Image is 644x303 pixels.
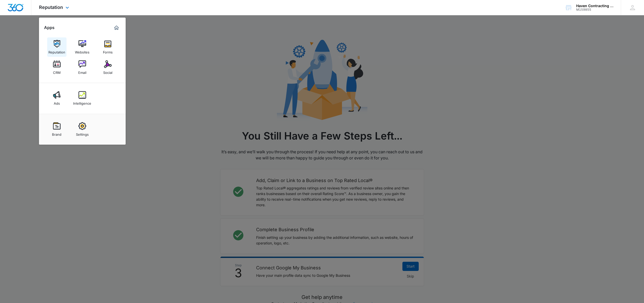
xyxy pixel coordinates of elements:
[76,130,89,136] div: Settings
[112,24,121,32] a: Marketing 360® Dashboard
[73,99,91,105] div: Intelligence
[103,68,112,75] div: Social
[48,48,65,54] div: Reputation
[44,25,55,30] h2: Apps
[54,99,60,105] div: Ads
[98,58,117,77] a: Social
[47,37,67,57] a: Reputation
[73,120,92,139] a: Settings
[39,5,63,10] span: Reputation
[103,48,113,54] div: Forms
[73,58,92,77] a: Email
[576,4,613,8] div: account name
[73,89,92,108] a: Intelligence
[73,37,92,57] a: Websites
[53,68,61,75] div: CRM
[78,68,86,75] div: Email
[47,58,67,77] a: CRM
[576,8,613,11] div: account id
[47,120,67,139] a: Brand
[75,48,89,54] div: Websites
[98,37,117,57] a: Forms
[52,130,61,136] div: Brand
[47,89,67,108] a: Ads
